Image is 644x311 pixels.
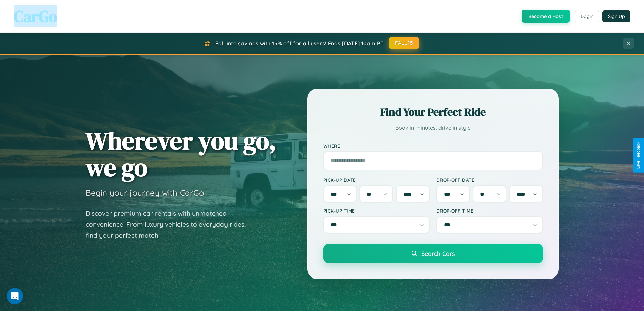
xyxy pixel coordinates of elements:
label: Pick-up Date [323,177,430,183]
div: Give Feedback [636,142,641,169]
button: Become a Host [522,10,570,23]
label: Where [323,143,543,149]
label: Drop-off Time [436,208,543,214]
button: Sign Up [602,10,630,22]
span: CarGo [14,5,57,27]
label: Drop-off Date [436,177,543,183]
iframe: Intercom live chat [7,288,23,304]
h1: Wherever you go, we go [86,127,276,181]
span: Search Cars [421,250,455,257]
h3: Begin your journey with CarGo [86,187,204,198]
h2: Find Your Perfect Ride [323,105,543,119]
span: Fall into savings with 15% off for all users! Ends [DATE] 10am PT. [215,40,385,47]
p: Discover premium car rentals with unmatched convenience. From luxury vehicles to everyday rides, ... [86,208,255,241]
button: Search Cars [323,244,543,263]
button: Login [575,10,599,22]
p: Book in minutes, drive in style [323,123,543,133]
label: Pick-up Time [323,208,430,214]
button: FALL15 [389,37,419,49]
